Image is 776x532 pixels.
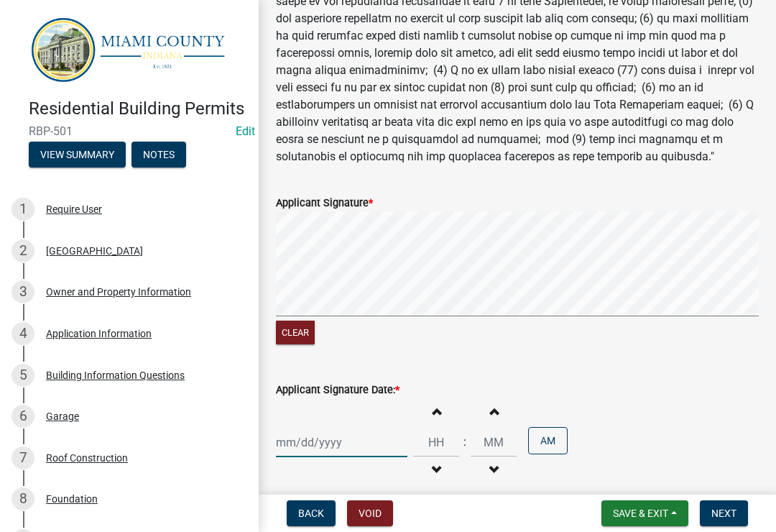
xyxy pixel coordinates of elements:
[613,508,668,519] span: Save & Exit
[347,500,393,526] button: Void
[46,329,152,339] div: Application Information
[413,428,459,457] input: Hours
[29,124,230,138] span: RBP-501
[29,15,236,83] img: Miami County, Indiana
[11,487,34,510] div: 8
[46,370,185,380] div: Building Information Questions
[11,322,34,345] div: 4
[46,204,102,214] div: Require User
[236,124,255,138] wm-modal-confirm: Edit Application Number
[131,142,186,168] button: Notes
[46,287,191,297] div: Owner and Property Information
[46,453,128,463] div: Roof Construction
[276,428,407,457] input: mm/dd/yyyy
[276,385,399,395] label: Applicant Signature Date:
[601,500,688,526] button: Save & Exit
[276,198,373,208] label: Applicant Signature
[471,428,517,457] input: Minutes
[711,508,736,519] span: Next
[528,427,568,454] button: AM
[11,364,34,387] div: 5
[46,411,79,421] div: Garage
[11,280,34,303] div: 3
[131,150,186,162] wm-modal-confirm: Notes
[236,124,255,138] a: Edit
[11,405,34,428] div: 6
[29,98,247,119] h4: Residential Building Permits
[29,142,126,168] button: View Summary
[29,150,126,162] wm-modal-confirm: Summary
[276,321,315,344] button: Clear
[11,239,34,262] div: 2
[11,446,34,469] div: 7
[11,198,34,221] div: 1
[459,434,471,451] div: :
[298,508,324,519] span: Back
[700,500,748,526] button: Next
[287,500,336,526] button: Back
[46,246,143,256] div: [GEOGRAPHIC_DATA]
[46,494,98,504] div: Foundation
